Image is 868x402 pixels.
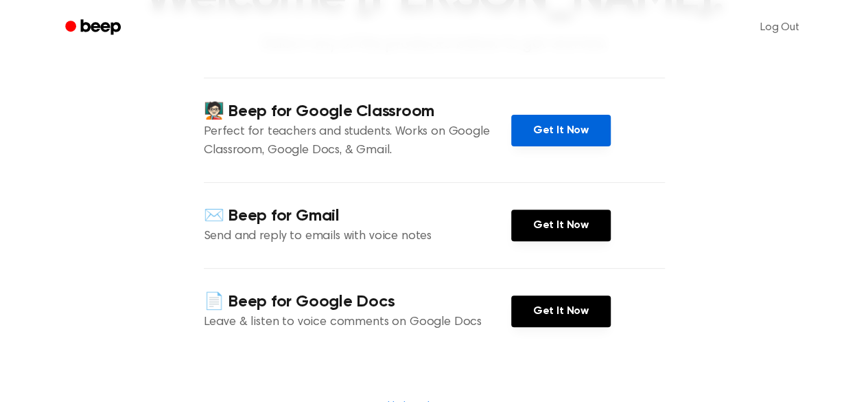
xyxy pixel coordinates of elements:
a: Get It Now [511,115,611,146]
h4: 📄 Beep for Google Docs [204,291,511,313]
p: Send and reply to emails with voice notes [204,227,511,246]
a: Beep [56,14,133,41]
p: Perfect for teachers and students. Works on Google Classroom, Google Docs, & Gmail. [204,123,511,160]
a: Log Out [747,11,813,44]
h4: 🧑🏻‍🏫 Beep for Google Classroom [204,100,511,123]
a: Get It Now [511,210,611,241]
h4: ✉️ Beep for Gmail [204,205,511,227]
a: Get It Now [511,295,611,327]
p: Leave & listen to voice comments on Google Docs [204,313,511,332]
